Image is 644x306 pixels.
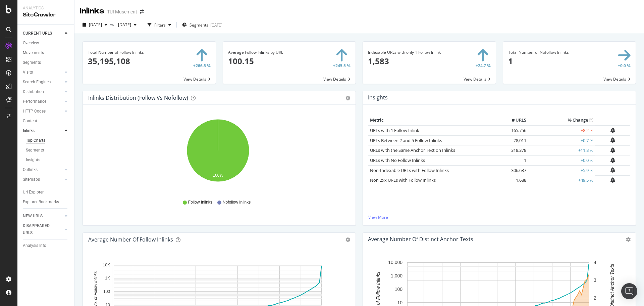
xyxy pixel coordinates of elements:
text: 100 [103,289,110,294]
div: NEW URLS [23,213,43,220]
a: URLs with No Follow Inlinks [370,157,425,163]
div: Sitemaps [23,176,40,183]
text: 100% [213,173,223,178]
text: 4 [594,260,596,265]
i: Options [626,237,631,242]
span: Segments [190,22,208,28]
div: SiteCrawler [23,11,69,19]
td: 318,378 [501,145,528,156]
a: URLs Between 2 and 5 Follow Inlinks [370,137,442,143]
a: View More [368,214,630,220]
a: Insights [26,157,69,164]
div: Inlinks [23,127,35,134]
a: Content [23,118,69,125]
text: 1,000 [391,273,402,278]
a: Movements [23,49,69,56]
div: Url Explorer [23,189,44,196]
div: Inlinks Distribution (Follow vs Nofollow) [88,94,188,101]
div: CURRENT URLS [23,30,52,37]
a: Segments [23,59,69,66]
a: Url Explorer [23,189,69,196]
a: Non 2xx URLs with Follow Inlinks [370,177,436,183]
span: Nofollow Inlinks [223,200,251,205]
button: [DATE] [115,19,139,30]
td: 78,011 [501,135,528,145]
div: Search Engines [23,79,51,86]
div: Performance [23,98,46,105]
span: vs [110,21,115,27]
div: Filters [154,22,166,28]
text: 10K [103,263,110,267]
td: +11.8 % [528,145,595,156]
div: Insights [26,157,40,164]
div: Segments [26,147,44,154]
a: Non-Indexable URLs with Follow Inlinks [370,167,449,173]
button: Segments[DATE] [179,19,225,30]
a: Segments [26,147,69,154]
div: Overview [23,40,39,47]
a: Inlinks [23,127,63,134]
th: Metric [368,115,501,125]
th: # URLS [501,115,528,125]
div: bell-plus [610,137,615,143]
div: Content [23,118,37,125]
h4: Insights [368,93,388,102]
a: Explorer Bookmarks [23,199,69,206]
div: DISAPPEARED URLS [23,222,57,236]
td: +0.7 % [528,135,595,145]
div: Top Charts [26,137,45,144]
div: [DATE] [210,22,222,28]
div: Analysis Info [23,242,46,249]
div: bell-plus [610,158,615,163]
text: 2 [594,295,596,301]
span: 2025 Sep. 29th [89,22,102,28]
a: Search Engines [23,79,63,86]
td: +0.0 % [528,156,595,166]
button: [DATE] [80,19,110,30]
a: Distribution [23,88,63,95]
div: HTTP Codes [23,108,46,115]
div: Segments [23,59,41,66]
button: Filters [145,19,174,30]
text: 1K [105,276,110,281]
a: URLs with the Same Anchor Text on Inlinks [370,147,455,153]
td: 165,756 [501,125,528,136]
a: Sitemaps [23,176,63,183]
a: Analysis Info [23,242,69,249]
div: gear [345,237,350,242]
div: bell-plus [610,177,615,183]
div: Explorer Bookmarks [23,199,59,206]
a: DISAPPEARED URLS [23,222,63,236]
td: +5.9 % [528,165,595,175]
a: Visits [23,69,63,76]
div: Analytics [23,5,69,11]
a: Outlinks [23,166,63,173]
div: Average Number of Follow Inlinks [88,236,173,243]
h4: Average Number of Distinct Anchor Texts [368,235,473,244]
a: NEW URLS [23,213,63,220]
div: TUI Musement [107,8,137,15]
div: Visits [23,69,33,76]
div: Open Intercom Messenger [621,283,637,299]
a: URLs with 1 Follow Inlink [370,127,419,133]
span: Follow Inlinks [188,200,212,205]
div: bell-plus [610,147,615,153]
a: HTTP Codes [23,108,63,115]
div: Movements [23,49,44,56]
span: 2025 Apr. 15th [115,22,131,28]
a: Top Charts [26,137,69,144]
td: +49.5 % [528,175,595,185]
th: % Change [528,115,595,125]
td: 1 [501,156,528,166]
div: Inlinks [80,5,104,17]
a: Performance [23,98,63,105]
svg: A chart. [88,115,348,193]
text: 100 [395,287,403,292]
text: 3 [594,277,596,283]
a: CURRENT URLS [23,30,63,37]
div: gear [345,96,350,100]
div: arrow-right-arrow-left [140,9,144,14]
td: 306,637 [501,165,528,175]
div: Distribution [23,88,44,95]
